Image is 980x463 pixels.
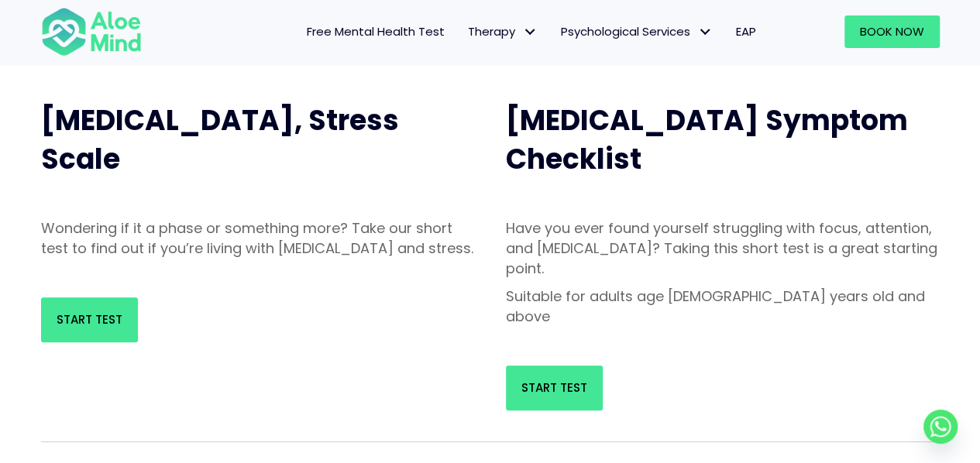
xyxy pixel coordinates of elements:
span: Psychological Services [561,23,713,39]
a: Start Test [41,297,138,342]
img: Aloe mind Logo [41,6,142,57]
a: Start Test [506,365,603,410]
a: Psychological ServicesPsychological Services: submenu [549,15,724,48]
span: Free Mental Health Test [307,23,445,39]
span: Start Test [57,311,122,328]
p: Have you ever found yourself struggling with focus, attention, and [MEDICAL_DATA]? Taking this sh... [506,218,940,279]
p: Wondering if it a phase or something more? Take our short test to find out if you’re living with ... [41,218,475,259]
a: TherapyTherapy: submenu [456,15,549,48]
a: Book Now [844,15,940,48]
nav: Menu [162,15,768,48]
span: [MEDICAL_DATA] Symptom Checklist [506,101,908,179]
span: [MEDICAL_DATA], Stress Scale [41,101,399,179]
span: Psychological Services: submenu [694,21,717,43]
span: EAP [736,23,756,39]
a: Free Mental Health Test [295,15,456,48]
a: EAP [724,15,768,48]
a: Whatsapp [923,410,958,444]
span: Therapy: submenu [519,21,542,43]
p: Suitable for adults age [DEMOGRAPHIC_DATA] years old and above [506,286,940,327]
span: Therapy [468,23,538,39]
span: Start Test [521,379,587,396]
span: Book Now [860,23,924,39]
